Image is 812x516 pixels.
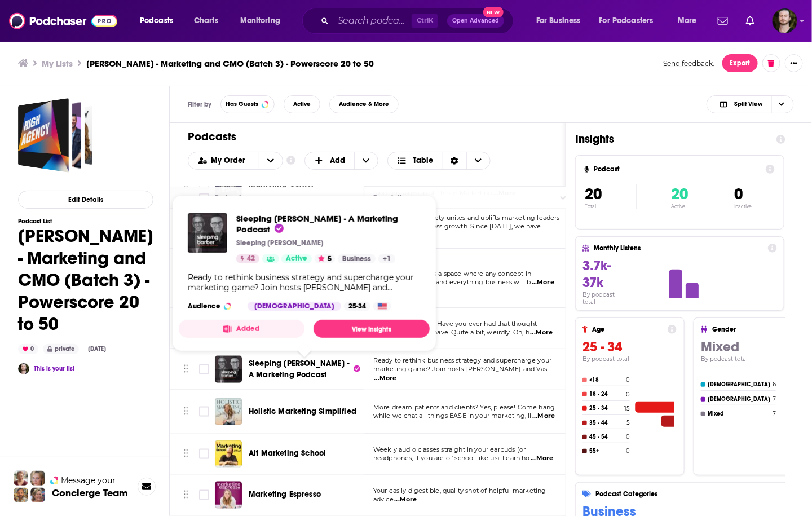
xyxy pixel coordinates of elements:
[708,381,770,388] h4: [DEMOGRAPHIC_DATA]
[18,225,153,335] h1: [PERSON_NAME] - Marketing and CMO (Batch 3) - Powerscore 20 to 50
[626,419,630,426] h4: 5
[14,471,28,486] img: Sydney Profile
[314,320,430,338] a: View Insights
[211,157,250,165] span: My Order
[626,447,630,455] h4: 0
[199,364,209,374] span: Toggle select row
[30,488,45,502] img: Barbara Profile
[626,433,630,440] h4: 0
[773,8,797,33] span: Logged in as OutlierAudio
[373,403,555,411] span: More dream patients and clients? Yes, please! Come hang
[532,412,555,421] span: ...More
[670,12,711,30] button: open menu
[742,11,759,30] a: Show notifications dropdown
[722,54,758,72] button: Export
[215,440,242,468] img: Alt Marketing School
[373,222,541,230] span: to accelerate business growth. Since [DATE], we have
[18,363,29,374] img: spencercarpenter9144412
[236,213,421,235] a: Sleeping Barber - A Marketing Podcast
[132,12,188,30] button: open menu
[313,8,524,34] div: Search podcasts, credits, & more...
[286,155,295,166] a: Show additional information
[18,98,92,173] a: Dima Zelikman - Marketing and CMO (Batch 3) - Powerscore 20 to 50
[589,377,624,383] h4: <18
[182,361,189,378] button: Move
[483,7,504,17] span: New
[387,152,491,170] button: Choose View
[594,244,763,252] h4: Monthly Listens
[220,95,275,113] button: Has Guests
[447,14,504,28] button: Open AdvancedNew
[592,325,663,333] h4: Age
[199,449,209,459] span: Toggle select row
[232,12,295,30] button: open menu
[412,14,438,28] span: Ctrl K
[582,257,611,291] span: 3.7k-37k
[734,184,743,204] span: 0
[188,213,227,253] img: Sleeping Barber - A Marketing Podcast
[592,12,670,30] button: open menu
[188,302,239,311] h3: Audience
[236,213,398,235] span: Sleeping [PERSON_NAME] - A Marketing Podcast
[582,355,677,363] h4: By podcast total
[671,184,688,204] span: 20
[18,218,153,225] h3: Podcast List
[188,100,211,108] h3: Filter by
[373,446,526,453] span: Weekly audio classes straight in your earbuds (or
[575,132,767,146] h1: Insights
[188,272,421,293] div: Ready to rethink business strategy and supercharge your marketing game? Join hosts [PERSON_NAME] ...
[86,58,374,69] h3: [PERSON_NAME] - Marketing and CMO (Batch 3) - Powerscore 20 to 50
[373,270,531,277] span: More 2 Marketing is a space where any concept in
[188,130,539,144] h1: Podcasts
[281,254,312,263] a: Active
[378,254,395,263] a: +1
[599,13,654,29] span: For Podcasters
[83,345,111,354] div: [DATE]
[785,54,803,72] button: Show More Button
[585,204,636,209] p: Total
[373,214,560,222] span: The Marketing Society unites and uplifts marketing leaders
[589,405,622,412] h4: 25 - 34
[215,398,242,425] img: Holistic Marketing Simplified
[249,449,326,458] span: Alt Marketing School
[140,13,173,29] span: Podcasts
[18,344,38,354] div: 0
[708,396,770,403] h4: [DEMOGRAPHIC_DATA]
[373,328,529,336] span: before? No? Well, I have. Quite a bit, weirdly. Oh, h
[374,374,397,383] span: ...More
[199,407,209,417] span: Toggle select row
[373,487,546,495] span: Your easily digestible, quality shot of helpful marketing
[9,10,117,32] img: Podchaser - Follow, Share and Rate Podcasts
[373,412,532,420] span: while we chat all things EASE in your marketing, li
[338,254,376,263] a: Business
[773,8,797,33] button: Show profile menu
[236,239,324,248] p: Sleeping [PERSON_NAME]
[531,328,553,337] span: ...More
[187,12,225,30] a: Charts
[18,191,153,209] button: Edit Details
[247,253,255,264] span: 42
[585,184,602,204] span: 20
[194,13,218,29] span: Charts
[215,482,242,509] img: Marketing Espresso
[249,407,356,416] span: Holistic Marketing Simplified
[532,278,554,287] span: ...More
[259,152,283,169] button: open menu
[249,406,356,417] a: Holistic Marketing Simplified
[531,454,553,463] span: ...More
[188,152,283,170] h2: Choose List sort
[330,157,345,165] span: Add
[249,489,321,501] a: Marketing Espresso
[34,365,74,372] a: This is your list
[30,471,45,486] img: Jules Profile
[304,152,379,170] button: + Add
[14,488,28,502] img: Jon Profile
[373,320,537,328] span: What is marketing? Have you ever had that thought
[624,405,630,412] h4: 15
[678,13,697,29] span: More
[373,278,531,286] span: marketing, product and everything business will b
